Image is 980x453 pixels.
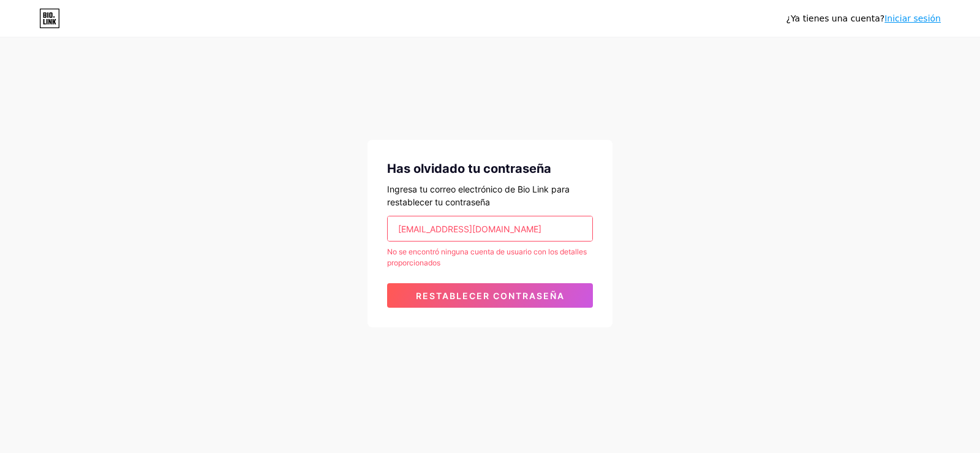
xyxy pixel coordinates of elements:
font: ¿Ya tienes una cuenta? [786,13,885,23]
input: Correo electrónico [388,216,592,241]
font: Has olvidado tu contraseña [387,161,551,176]
font: Restablecer contraseña [416,291,565,301]
font: No se encontró ninguna cuenta de usuario con los detalles proporcionados [387,247,587,267]
font: Ingresa tu correo electrónico de Bio Link para restablecer tu contraseña [387,184,570,207]
a: Iniciar sesión [884,13,941,23]
button: Restablecer contraseña [387,283,593,308]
